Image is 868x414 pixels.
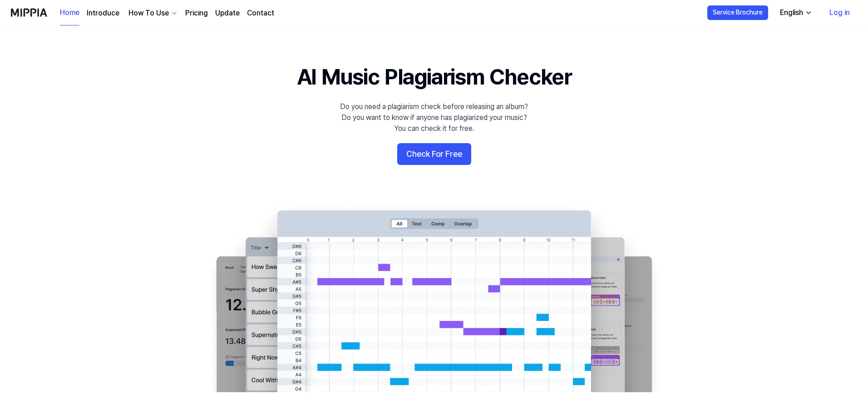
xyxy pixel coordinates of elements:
[778,7,805,18] div: English
[397,143,471,165] button: Check For Free
[215,8,240,19] a: Update
[198,201,670,392] img: main Image
[185,8,208,19] a: Pricing
[773,4,818,22] button: English
[247,8,274,19] a: Contact
[87,8,119,19] a: Introduce
[340,101,528,134] div: Do you need a plagiarism check before releasing an album? Do you want to know if anyone has plagi...
[127,8,178,19] button: How To Use
[707,5,768,20] button: Service Brochure
[127,8,171,19] div: How To Use
[297,62,572,92] h1: AI Music Plagiarism Checker
[60,0,79,25] a: Home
